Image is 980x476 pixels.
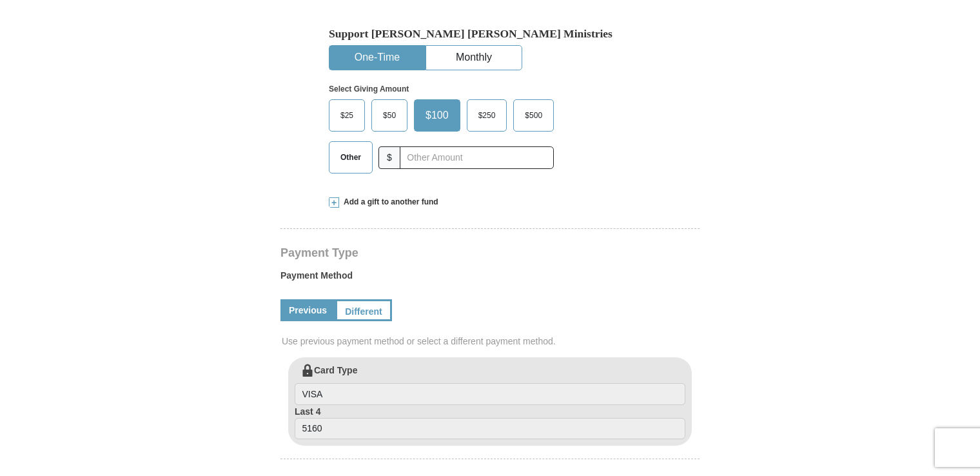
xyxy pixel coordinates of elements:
span: Other [334,148,367,167]
button: Monthly [426,46,522,70]
span: Use previous payment method or select a different payment method. [282,335,701,348]
input: Last 4 [295,418,685,440]
a: Different [335,299,392,321]
span: $ [378,146,400,169]
h5: Support [PERSON_NAME] [PERSON_NAME] Ministries [329,27,651,41]
h4: Payment Type [280,248,700,258]
strong: Select Giving Amount [329,84,409,94]
span: $500 [518,106,549,125]
a: Previous [280,299,335,321]
button: One-Time [329,46,425,70]
span: Add a gift to another fund [339,197,438,208]
span: $25 [334,106,360,125]
label: Last 4 [295,405,685,440]
label: Card Type [295,364,685,405]
span: $50 [377,106,402,125]
span: $250 [472,106,502,125]
input: Card Type [295,383,685,405]
input: Other Amount [400,146,554,169]
span: $100 [419,106,455,125]
label: Payment Method [280,269,700,288]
